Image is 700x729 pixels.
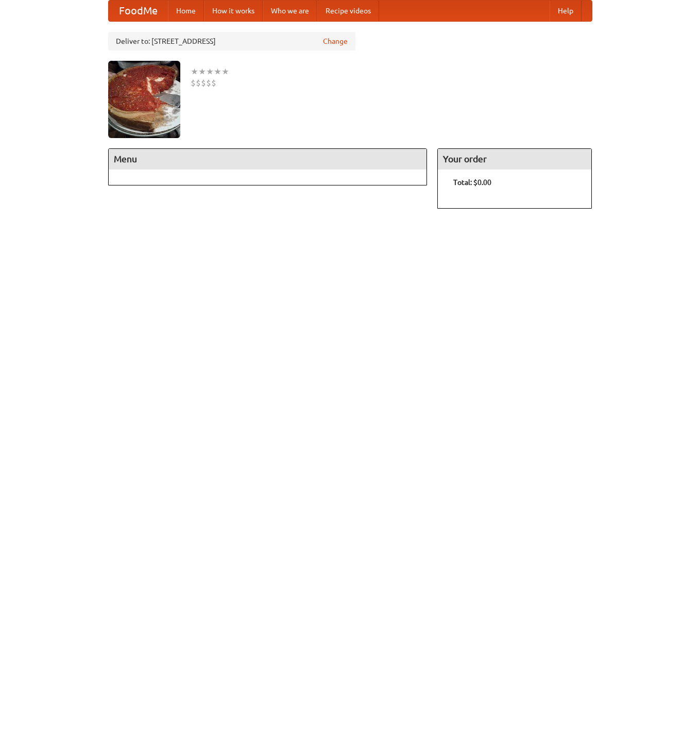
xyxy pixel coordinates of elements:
b: Total: $0.00 [453,178,491,187]
a: FoodMe [109,1,168,21]
h4: Menu [109,149,427,169]
li: ★ [198,66,206,77]
li: $ [206,77,211,89]
li: $ [191,77,196,89]
a: Home [168,1,204,21]
li: ★ [191,66,198,77]
img: angular.jpg [108,61,180,138]
div: Deliver to: [STREET_ADDRESS] [108,32,355,50]
li: ★ [214,66,221,77]
a: Recipe videos [317,1,379,21]
h4: Your order [438,149,591,169]
a: Who we are [263,1,317,21]
li: $ [196,77,201,89]
li: ★ [206,66,214,77]
a: How it works [204,1,263,21]
a: Change [323,36,348,46]
li: ★ [221,66,229,77]
a: Help [550,1,582,21]
li: $ [201,77,206,89]
li: $ [211,77,216,89]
